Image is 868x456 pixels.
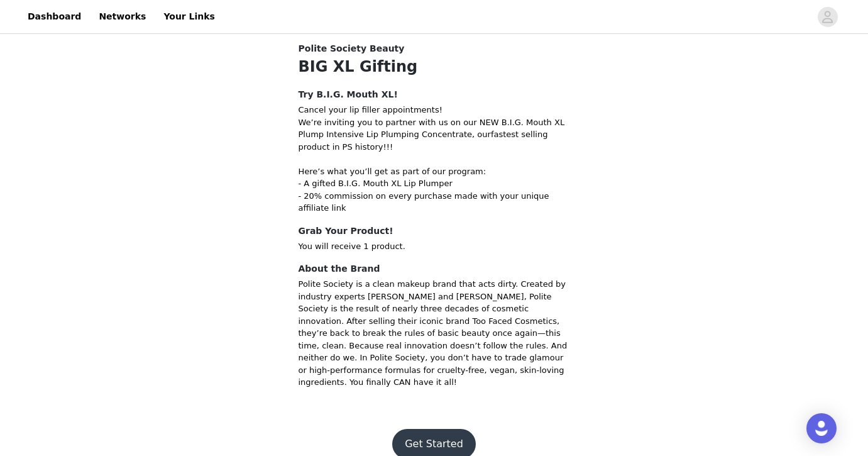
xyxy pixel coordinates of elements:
a: Your Links [156,3,222,31]
div: avatar [821,7,833,27]
h4: Try B.I.G. Mouth XL! [299,88,570,101]
div: - A gifted B.I.G. Mouth XL Lip Plumper [299,177,570,190]
h4: Grab Your Product! [299,225,570,238]
div: Cancel your lip filler appointments! [299,104,570,116]
span: fastest selling product in PS history!!! [299,130,548,152]
p: You will receive 1 product. [299,240,570,253]
h1: BIG XL Gifting [299,55,570,78]
p: Polite Society is a clean makeup brand that acts dirty. Created by industry experts [PERSON_NAME]... [299,278,570,389]
a: Networks [91,3,153,31]
a: Dashboard [20,3,89,31]
div: Open Intercom Messenger [806,413,837,443]
div: - 20% commission on every purchase made with your unique affiliate link [299,190,570,214]
h4: About the Brand [299,262,570,275]
span: Polite Society Beauty [299,42,405,55]
div: Here’s what you’ll get as part of our program: [299,165,570,178]
div: We’re inviting you to partner with us on our NEW B.I.G. Mouth XL Plump Intensive Lip Plumping Con... [299,116,570,153]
